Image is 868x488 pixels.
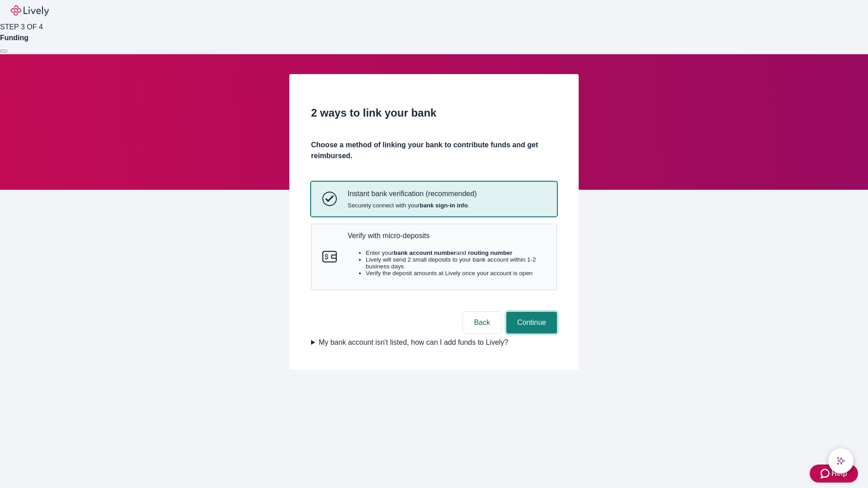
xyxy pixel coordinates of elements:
button: chat [828,448,854,474]
button: Continue [506,312,557,333]
p: Instant bank verification (recommended) [348,189,476,198]
svg: Instant bank verification [322,192,337,206]
button: Instant bank verificationInstant bank verification (recommended)Securely connect with yourbank si... [311,182,557,216]
strong: bank sign-in info [420,202,468,209]
button: Zendesk support iconHelp [810,465,858,483]
summary: My bank account isn't listed, how can I add funds to Lively? [311,337,557,348]
h4: Choose a method of linking your bank to contribute funds and get reimbursed. [311,140,557,161]
li: Lively will send 2 small deposits to your bank account within 1-2 business days [366,256,546,270]
button: Micro-depositsVerify with micro-depositsEnter yourbank account numberand routing numberLively wil... [311,224,557,290]
button: Back [463,312,501,333]
h2: 2 ways to link your bank [311,105,557,121]
span: Securely connect with your . [348,202,476,209]
img: Lively [11,5,49,16]
li: Verify the deposit amounts at Lively once your account is open [366,270,546,277]
span: Help [831,468,847,479]
strong: bank account number [394,249,457,256]
svg: Lively AI Assistant [836,456,845,465]
li: Enter your and [366,249,546,256]
strong: routing number [468,249,512,256]
svg: Zendesk support icon [821,468,831,479]
p: Verify with micro-deposits [348,231,546,240]
svg: Micro-deposits [322,249,337,264]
